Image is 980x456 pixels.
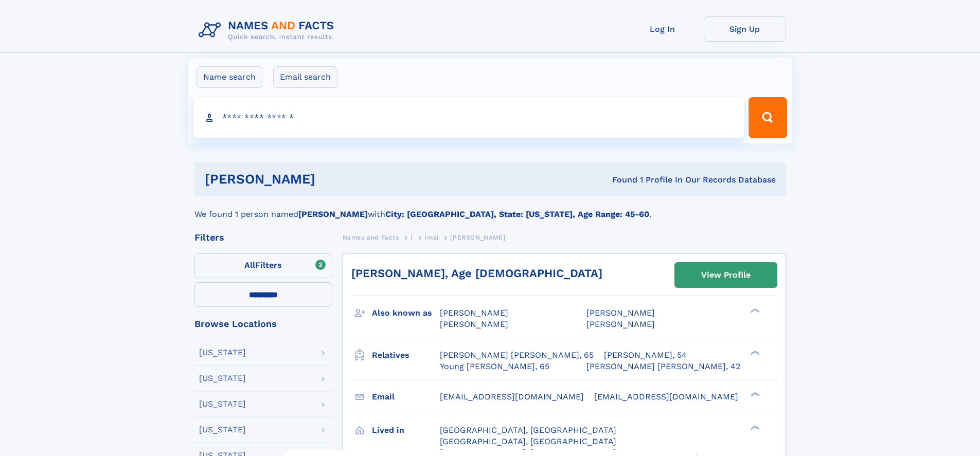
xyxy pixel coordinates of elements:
[411,234,413,241] span: I
[586,361,740,372] a: [PERSON_NAME] [PERSON_NAME], 42
[424,234,438,241] span: Imai
[411,231,413,244] a: I
[748,307,760,314] div: ❯
[273,66,337,88] label: Email search
[194,233,332,242] div: Filters
[440,425,616,435] span: [GEOGRAPHIC_DATA], [GEOGRAPHIC_DATA]
[372,388,440,406] h3: Email
[199,374,246,382] div: [US_STATE]
[197,66,262,88] label: Name search
[351,267,602,280] a: [PERSON_NAME], Age [DEMOGRAPHIC_DATA]
[424,231,438,244] a: Imai
[385,209,649,219] b: City: [GEOGRAPHIC_DATA], State: [US_STATE], Age Range: 45-60
[199,400,246,408] div: [US_STATE]
[372,304,440,322] h3: Also known as
[199,426,246,434] div: [US_STATE]
[372,422,440,439] h3: Lived in
[194,253,332,278] label: Filters
[749,97,787,138] button: Search Button
[205,173,464,186] h1: [PERSON_NAME]
[450,234,505,241] span: [PERSON_NAME]
[586,308,655,318] span: [PERSON_NAME]
[701,263,751,287] div: View Profile
[675,263,777,287] a: View Profile
[440,308,508,318] span: [PERSON_NAME]
[748,424,760,431] div: ❯
[194,16,343,44] img: Logo Names and Facts
[440,350,594,361] a: [PERSON_NAME] [PERSON_NAME], 65
[199,349,246,357] div: [US_STATE]
[748,391,760,397] div: ❯
[748,349,760,356] div: ❯
[194,319,332,329] div: Browse Locations
[343,231,399,244] a: Names and Facts
[704,16,786,42] a: Sign Up
[440,319,508,329] span: [PERSON_NAME]
[193,97,744,138] input: search input
[440,436,616,446] span: [GEOGRAPHIC_DATA], [GEOGRAPHIC_DATA]
[464,174,776,186] div: Found 1 Profile In Our Records Database
[298,209,368,219] b: [PERSON_NAME]
[594,392,738,402] span: [EMAIL_ADDRESS][DOMAIN_NAME]
[621,16,704,42] a: Log In
[244,260,255,270] span: All
[586,319,655,329] span: [PERSON_NAME]
[440,361,549,372] a: Young [PERSON_NAME], 65
[440,392,584,402] span: [EMAIL_ADDRESS][DOMAIN_NAME]
[604,350,687,361] a: [PERSON_NAME], 54
[372,346,440,364] h3: Relatives
[194,196,786,221] div: We found 1 person named with .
